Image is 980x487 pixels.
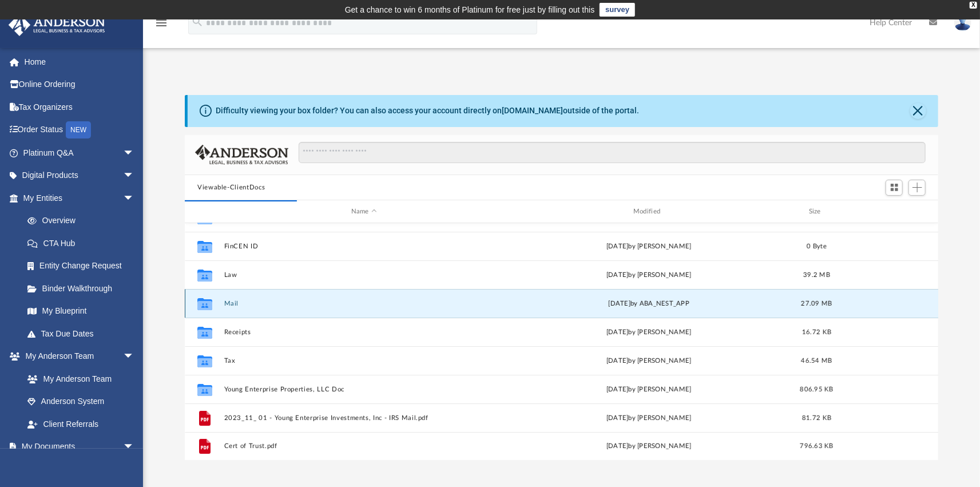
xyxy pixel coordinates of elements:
div: [DATE] by [PERSON_NAME] [509,241,789,252]
a: Home [8,50,152,73]
div: Modified [509,207,789,217]
a: My Entitiesarrow_drop_down [8,187,152,209]
a: Client Referrals [16,413,146,435]
span: 16.72 KB [802,329,831,335]
div: [DATE] by [PERSON_NAME] [509,413,789,423]
span: 0 Byte [807,243,827,250]
div: Difficulty viewing your box folder? You can also access your account directly on outside of the p... [216,105,639,117]
img: User Pic [954,14,971,31]
div: Size [794,207,840,217]
a: Entity Change Request [16,255,152,278]
button: Viewable-ClientDocs [197,183,265,193]
div: id [190,207,219,217]
div: [DATE] by [PERSON_NAME] [509,385,789,395]
span: arrow_drop_down [123,141,146,165]
button: Cert of Trust.pdf [224,442,504,450]
span: 46.54 MB [802,358,832,364]
div: close [970,2,977,9]
a: My Documentsarrow_drop_down [8,435,146,458]
a: Tax Due Dates [16,322,152,345]
div: by ABA_NEST_APP [509,299,789,309]
span: 27.09 MB [802,300,832,307]
a: Platinum Q&Aarrow_drop_down [8,141,152,164]
span: arrow_drop_down [123,435,146,459]
a: Binder Walkthrough [16,277,152,300]
div: id [844,207,925,217]
span: [DATE] [609,300,631,307]
button: Close [910,103,926,119]
a: My Blueprint [16,300,146,323]
a: [DOMAIN_NAME] [502,106,563,115]
div: grid [185,223,938,461]
a: CTA Hub [16,232,152,255]
a: Tax Organizers [8,96,152,118]
a: survey [600,3,635,17]
a: Online Ordering [8,73,152,96]
a: Overview [16,209,152,232]
span: arrow_drop_down [123,164,146,188]
div: NEW [66,121,91,138]
a: My Anderson Team [16,367,140,390]
a: My Anderson Teamarrow_drop_down [8,345,146,368]
div: [DATE] by [PERSON_NAME] [509,327,789,338]
input: Search files and folders [299,142,926,164]
span: 796.63 KB [800,443,833,449]
a: Anderson System [16,390,146,413]
button: 2023_11_ 01 - Young Enterprise Investments, Inc - IRS Mail.pdf [224,414,504,422]
div: Name [224,207,504,217]
span: arrow_drop_down [123,345,146,369]
span: 39.2 MB [803,272,830,278]
div: [DATE] by [PERSON_NAME] [509,356,789,366]
a: Order StatusNEW [8,118,152,142]
button: Law [224,271,504,279]
button: FinCEN ID [224,243,504,250]
button: Mail [224,300,504,307]
button: Switch to Grid View [886,180,903,196]
span: arrow_drop_down [123,187,146,210]
button: Receipts [224,328,504,336]
div: [DATE] by [PERSON_NAME] [509,441,789,452]
i: menu [154,16,168,30]
img: Anderson Advisors Platinum Portal [5,14,109,36]
button: Young Enterprise Properties, LLC Doc [224,386,504,393]
i: search [191,15,204,28]
div: [DATE] by [PERSON_NAME] [509,270,789,280]
span: 806.95 KB [800,386,833,393]
div: Get a chance to win 6 months of Platinum for free just by filling out this [345,3,595,17]
span: 81.72 KB [802,415,831,421]
button: Tax [224,357,504,365]
a: menu [154,22,168,30]
a: Digital Productsarrow_drop_down [8,164,152,187]
button: Add [908,180,926,196]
